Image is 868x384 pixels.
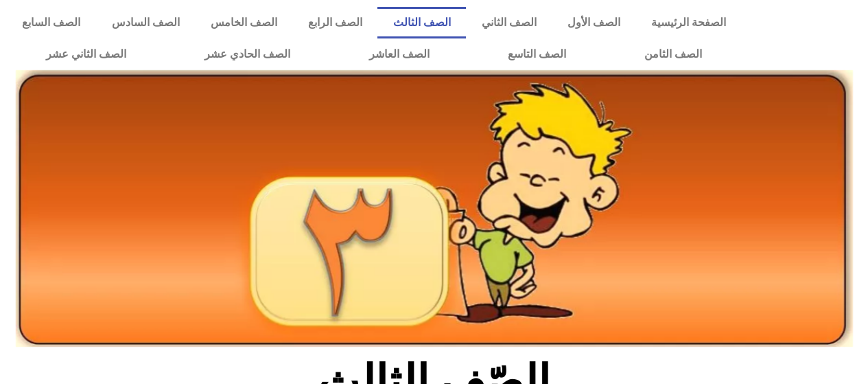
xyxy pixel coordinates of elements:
a: الصف التاسع [469,38,605,70]
a: الصف الثاني عشر [7,38,165,70]
a: الصف السابع [7,7,96,38]
a: الصف الثاني [466,7,552,38]
a: الصف الرابع [292,7,377,38]
a: الصف الأول [552,7,635,38]
a: الصف الخامس [195,7,292,38]
a: الصف الثالث [377,7,466,38]
a: الصف الحادي عشر [165,38,329,70]
a: الصف العاشر [330,38,469,70]
a: الصف الثامن [605,38,741,70]
a: الصف السادس [96,7,195,38]
a: الصفحة الرئيسية [635,7,741,38]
